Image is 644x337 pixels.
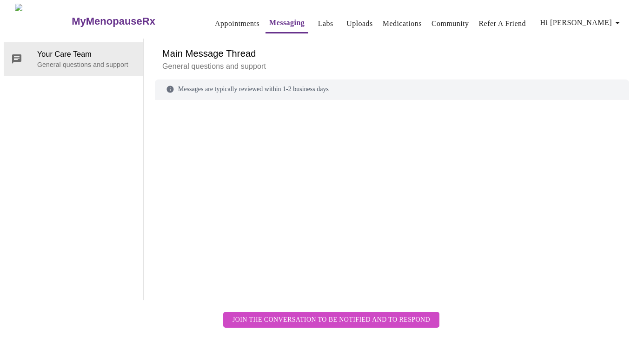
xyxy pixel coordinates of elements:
[432,17,469,30] a: Community
[211,14,263,33] button: Appointments
[37,60,136,69] p: General questions and support
[215,17,259,30] a: Appointments
[15,4,71,39] img: MyMenopauseRx Logo
[475,14,530,33] button: Refer a Friend
[71,5,193,38] a: MyMenopauseRx
[162,61,622,72] p: General questions and support
[318,17,333,30] a: Labs
[343,14,377,33] button: Uploads
[379,14,425,33] button: Medications
[155,79,629,99] div: Messages are typically reviewed within 1-2 business days
[540,16,623,29] span: Hi [PERSON_NAME]
[537,13,627,32] button: Hi [PERSON_NAME]
[428,14,473,33] button: Community
[266,13,308,33] button: Messaging
[72,15,155,27] h3: MyMenopauseRx
[4,42,143,76] div: Your Care TeamGeneral questions and support
[162,46,622,61] h6: Main Message Thread
[478,17,526,30] a: Refer a Friend
[37,49,136,60] span: Your Care Team
[269,16,305,29] a: Messaging
[311,14,340,33] button: Labs
[383,17,422,30] a: Medications
[346,17,373,30] a: Uploads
